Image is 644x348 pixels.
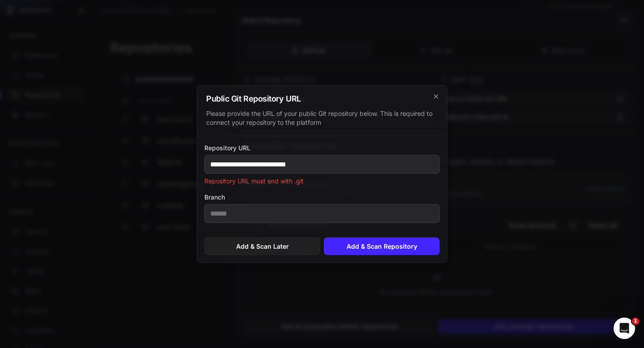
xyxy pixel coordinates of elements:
[204,193,440,202] label: Branch
[632,318,639,325] span: 1
[204,144,440,153] label: Repository URL
[324,238,440,255] button: Add & Scan Repository
[204,238,320,255] button: Add & Scan Later
[614,318,635,339] iframe: Intercom live chat
[206,95,438,103] h2: Public Git Repository URL
[432,93,440,100] svg: cross 2,
[204,177,440,186] span: Repository URL must end with .git
[206,109,438,127] div: Please provide the URL of your public Git repository below. This is required to connect your repo...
